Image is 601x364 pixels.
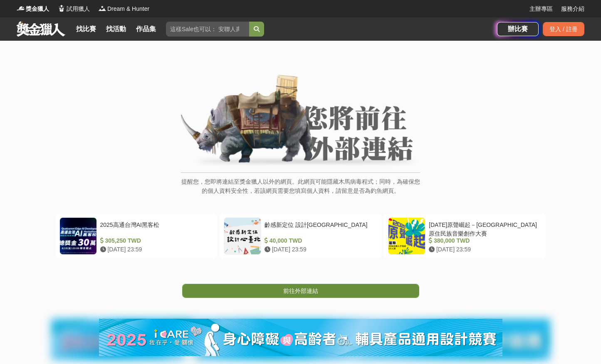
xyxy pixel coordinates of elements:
a: 齡感新定位 設計[GEOGRAPHIC_DATA] 40,000 TWD [DATE] 23:59 [220,213,381,259]
a: LogoDream & Hunter [98,5,149,13]
a: 2025高通台灣AI黑客松 305,250 TWD [DATE] 23:59 [55,213,217,259]
a: Logo試用獵人 [57,5,90,13]
p: 提醒您，您即將連結至獎金獵人以外的網頁。此網頁可能隱藏木馬病毒程式；同時，為確保您的個人資料安全性，若該網頁需要您填寫個人資料，請留意是否為釣魚網頁。 [181,177,420,204]
div: 齡感新定位 設計[GEOGRAPHIC_DATA] [265,221,374,236]
div: 380,000 TWD [429,236,538,245]
div: [DATE]原聲崛起－[GEOGRAPHIC_DATA]原住民族音樂創作大賽 [429,221,538,236]
span: 試用獵人 [67,5,90,13]
div: 登入 / 註冊 [543,22,584,36]
a: 主辦專區 [529,5,553,13]
img: External Link Banner [181,74,420,168]
a: Logo獎金獵人 [17,5,49,13]
img: Logo [17,4,25,12]
div: [DATE] 23:59 [265,245,374,254]
a: 作品集 [133,23,159,35]
input: 這樣Sale也可以： 安聯人壽創意銷售法募集 [166,22,249,37]
div: 305,250 TWD [100,236,210,245]
a: 辦比賽 [497,22,539,36]
span: 獎金獵人 [26,5,49,13]
img: Logo [57,4,66,12]
div: [DATE] 23:59 [429,245,538,254]
a: 找活動 [103,23,129,35]
img: 82ada7f3-464c-43f2-bb4a-5bc5a90ad784.jpg [99,319,502,356]
div: 2025高通台灣AI黑客松 [100,221,210,236]
span: 前往外部連結 [283,288,318,294]
img: Logo [98,4,106,12]
span: Dream & Hunter [107,5,149,13]
a: [DATE]原聲崛起－[GEOGRAPHIC_DATA]原住民族音樂創作大賽 380,000 TWD [DATE] 23:59 [384,213,546,259]
a: 前往外部連結 [182,284,419,298]
a: 找比賽 [73,23,99,35]
div: [DATE] 23:59 [100,245,210,254]
div: 40,000 TWD [265,236,374,245]
a: 服務介紹 [561,5,584,13]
